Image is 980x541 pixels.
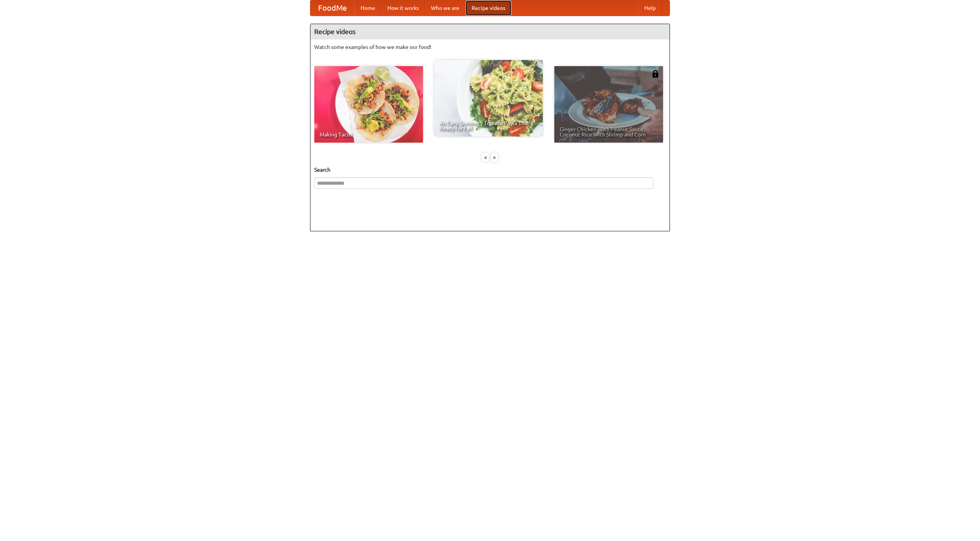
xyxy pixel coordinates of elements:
div: « [482,153,489,162]
a: FoodMe [310,0,354,16]
p: Watch some examples of how we make our food! [314,43,666,51]
img: 483408.png [652,70,659,78]
a: Recipe videos [465,0,511,16]
a: Home [354,0,381,16]
h4: Recipe videos [310,24,670,39]
h5: Search [314,166,666,174]
span: An Easy, Summery Tomato Pasta That's Ready for Fall [439,120,537,131]
a: Making Tacos [314,66,423,143]
a: Help [638,0,662,16]
a: How it works [381,0,425,16]
a: Who we are [425,0,465,16]
span: Making Tacos [320,132,418,137]
div: » [491,153,498,162]
a: An Easy, Summery Tomato Pasta That's Ready for Fall [434,60,543,136]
